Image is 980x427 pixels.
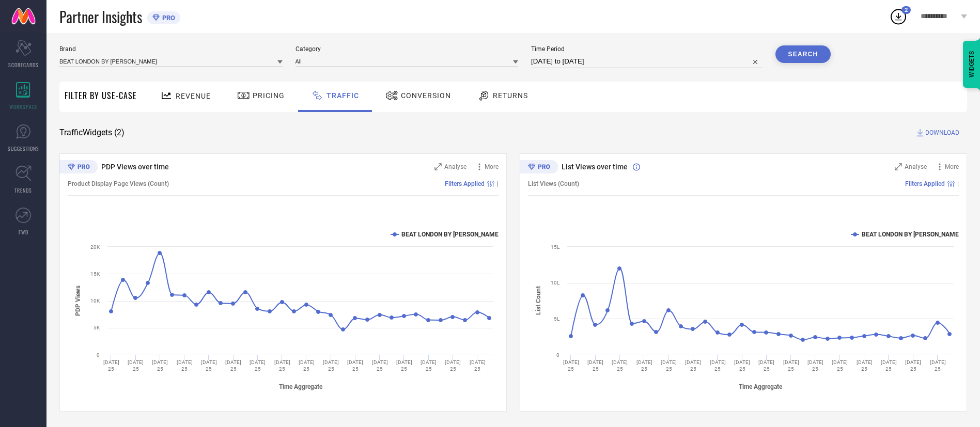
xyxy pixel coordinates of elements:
[434,163,442,170] svg: Zoom
[444,163,466,170] span: Analyse
[323,359,339,372] text: [DATE] 25
[905,163,927,170] span: Analyse
[103,359,119,372] text: [DATE] 25
[401,91,451,100] span: Conversion
[636,359,652,372] text: [DATE] 25
[253,91,285,100] span: Pricing
[661,359,677,372] text: [DATE] 25
[775,45,831,63] button: Search
[551,244,560,250] text: 15L
[895,163,902,170] svg: Zoom
[59,160,98,176] div: Premium
[128,359,144,372] text: [DATE] 25
[176,92,211,100] span: Revenue
[372,359,388,372] text: [DATE] 25
[445,359,461,372] text: [DATE] 25
[74,286,82,316] tspan: PDP Views
[925,128,959,138] span: DOWNLOAD
[90,271,100,277] text: 15K
[612,359,628,372] text: [DATE] 25
[97,352,100,358] text: 0
[8,145,39,152] span: SUGGESTIONS
[396,359,412,372] text: [DATE] 25
[587,359,603,372] text: [DATE] 25
[274,359,290,372] text: [DATE] 25
[710,359,726,372] text: [DATE] 25
[326,91,359,100] span: Traffic
[470,359,486,372] text: [DATE] 25
[685,359,701,372] text: [DATE] 25
[554,316,560,322] text: 5L
[528,180,579,187] span: List Views (Count)
[347,359,363,372] text: [DATE] 25
[889,7,908,26] div: Open download list
[90,244,100,250] text: 20K
[957,180,959,187] span: |
[279,383,323,390] tspan: Time Aggregate
[930,359,946,372] text: [DATE] 25
[562,163,628,171] span: List Views over time
[65,89,137,102] span: Filter By Use-Case
[152,359,168,372] text: [DATE] 25
[8,61,39,69] span: SCORECARDS
[531,55,763,68] input: Select time period
[945,163,959,170] span: More
[739,383,783,390] tspan: Time Aggregate
[857,359,873,372] text: [DATE] 25
[520,160,558,176] div: Premium
[421,359,437,372] text: [DATE] 25
[9,103,38,110] span: WORKSPACE
[59,45,283,53] span: Brand
[905,359,921,372] text: [DATE] 25
[563,359,579,372] text: [DATE] 25
[250,359,266,372] text: [DATE] 25
[14,186,32,194] span: TRENDS
[59,6,142,27] span: Partner Insights
[160,14,175,22] span: PRO
[758,359,774,372] text: [DATE] 25
[783,359,799,372] text: [DATE] 25
[832,359,848,372] text: [DATE] 25
[401,231,500,238] text: BEAT LONDON BY [PERSON_NAME]
[493,91,528,100] span: Returns
[905,180,945,187] span: Filters Applied
[862,231,960,238] text: BEAT LONDON BY [PERSON_NAME]
[905,7,908,13] span: 2
[556,352,559,358] text: 0
[531,45,763,53] span: Time Period
[807,359,823,372] text: [DATE] 25
[535,286,542,315] tspan: List Count
[177,359,193,372] text: [DATE] 25
[295,45,519,53] span: Category
[94,325,100,330] text: 5K
[551,280,560,286] text: 10L
[59,128,125,138] span: Traffic Widgets ( 2 )
[101,163,169,171] span: PDP Views over time
[734,359,750,372] text: [DATE] 25
[485,163,499,170] span: More
[881,359,897,372] text: [DATE] 25
[497,180,499,187] span: |
[68,180,169,187] span: Product Display Page Views (Count)
[90,298,100,304] text: 10K
[445,180,485,187] span: Filters Applied
[225,359,241,372] text: [DATE] 25
[19,228,28,236] span: FWD
[299,359,315,372] text: [DATE] 25
[201,359,217,372] text: [DATE] 25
